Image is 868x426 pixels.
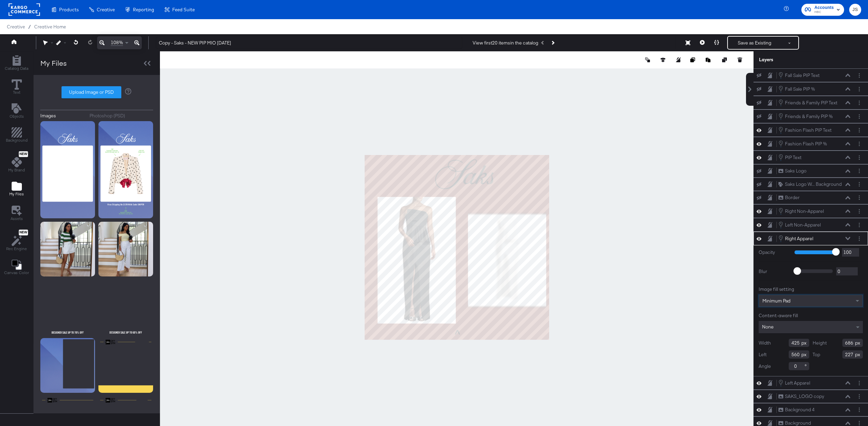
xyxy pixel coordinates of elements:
[11,216,23,221] span: Assets
[785,194,800,201] div: Border
[762,298,790,304] span: Minimum Pad
[690,57,695,62] svg: Copy image
[785,154,801,161] div: PIP Text
[856,235,863,242] button: Layer Options
[8,167,25,173] span: My Brand
[778,181,842,188] button: Saks Logo W... Background
[778,140,827,147] button: Fashion Flash PIP %
[778,406,815,413] button: Background 4
[90,113,125,119] div: Photoshop (PSD)
[785,86,815,92] div: Fall Sale PIP %
[706,57,710,62] svg: Paste image
[759,340,771,346] label: Width
[856,379,863,387] button: Layer Options
[785,181,842,188] div: Saks Logo W... Background
[778,99,838,106] button: Friends & Family PIP Text
[856,113,863,120] button: Layer Options
[759,286,863,293] div: Image fill setting
[2,126,32,145] button: Add Rectangle
[172,7,195,12] span: Feed Suite
[856,393,863,400] button: Layer Options
[4,150,29,175] button: NewMy Brand
[856,140,863,147] button: Layer Options
[5,66,28,71] span: Catalog Data
[778,167,807,175] button: Saks Logo
[856,406,863,413] button: Layer Options
[2,228,31,254] button: NewRec Engine
[785,393,824,400] div: SAKS_LOGO copy
[19,230,28,235] span: New
[785,113,833,120] div: Friends & Family PIP %
[690,56,697,63] button: Copy image
[90,113,153,119] button: Photoshop (PSD)
[778,126,832,134] button: Fashion Flash PIP Text
[813,351,820,358] label: Top
[856,194,863,201] button: Layer Options
[814,10,834,15] span: HBC
[856,86,863,93] button: Layer Options
[5,180,28,199] button: Add Files
[785,72,819,79] div: Fall Sale PIP Text
[4,270,29,275] span: Canvas Color
[40,113,56,119] div: Images
[856,127,863,134] button: Layer Options
[706,56,713,63] button: Paste image
[813,340,827,346] label: Height
[778,154,802,161] button: PIP Text
[785,406,815,413] div: Background 4
[785,100,837,106] div: Friends & Family PIP Text
[778,221,821,229] button: Left Non-Apparel
[852,6,858,14] span: JS
[778,235,814,242] button: Right Apparel
[10,114,24,119] span: Objects
[814,4,834,11] span: Accounts
[785,380,810,386] div: Left Apparel
[856,154,863,161] button: Layer Options
[111,39,123,46] span: 108%
[778,113,833,120] button: Friends & Family PIP %
[785,222,821,228] div: Left Non-Apparel
[7,24,25,29] span: Creative
[856,167,863,175] button: Layer Options
[785,168,806,174] div: Saks Logo
[762,324,774,330] span: None
[856,181,863,188] button: Layer Options
[9,191,24,197] span: My Files
[785,208,824,215] div: Right Non-Apparel
[778,207,824,215] button: Right Non-Apparel
[785,235,813,242] div: Right Apparel
[6,204,27,223] button: Assets
[473,40,538,46] div: View first 20 items in the catalog
[6,246,27,251] span: Rec Engine
[778,194,800,201] button: Border
[759,351,767,358] label: Left
[40,113,84,119] button: Images
[728,37,781,49] button: Save as Existing
[778,379,811,387] button: Left Apparel
[759,56,829,63] div: Layers
[6,138,28,143] span: Background
[785,141,827,147] div: Fashion Flash PIP %
[97,7,115,12] span: Creative
[34,24,66,29] a: Creative Home
[1,54,32,73] button: Add Rectangle
[759,268,789,275] label: Blur
[856,72,863,79] button: Layer Options
[856,221,863,229] button: Layer Options
[19,152,28,156] span: New
[40,58,67,68] div: My Files
[778,85,815,93] button: Fall Sale PIP %
[785,127,831,133] div: Fashion Flash PIP Text
[8,78,26,97] button: Text
[849,4,861,16] button: JS
[856,208,863,215] button: Layer Options
[856,99,863,106] button: Layer Options
[133,7,154,12] span: Reporting
[59,7,79,12] span: Products
[25,24,34,29] span: /
[759,249,789,256] label: Opacity
[759,312,863,319] div: Content-aware fill
[778,393,825,400] button: SAKS_LOGO copy
[548,37,557,49] button: Next Product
